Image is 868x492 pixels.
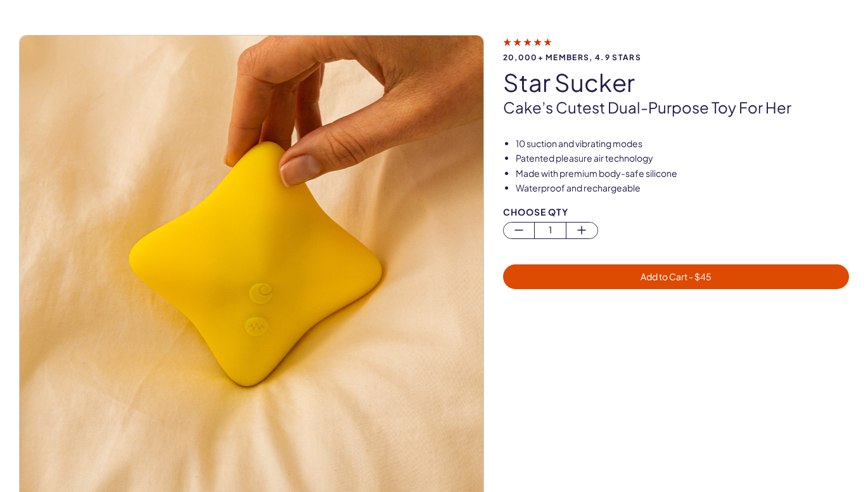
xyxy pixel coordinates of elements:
li: Made with premium body-safe silicone [516,167,849,180]
li: 10 suction and vibrating modes [516,138,849,150]
div: Choose Qty [503,207,849,217]
span: 20,000+ members, 4.9 stars [503,53,849,61]
span: 1 [535,223,566,237]
span: - $ 45 [687,271,712,282]
p: Cake’s cutest dual-purpose toy for her [503,97,849,119]
h1: star sucker [503,69,849,96]
button: Add to Cart - $45 [503,264,849,289]
a: 20,000+ members, 4.9 stars [503,36,849,61]
span: Add to Cart [641,271,712,282]
li: Patented pleasure air technology [516,152,849,165]
li: Waterproof and rechargeable [516,182,849,195]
